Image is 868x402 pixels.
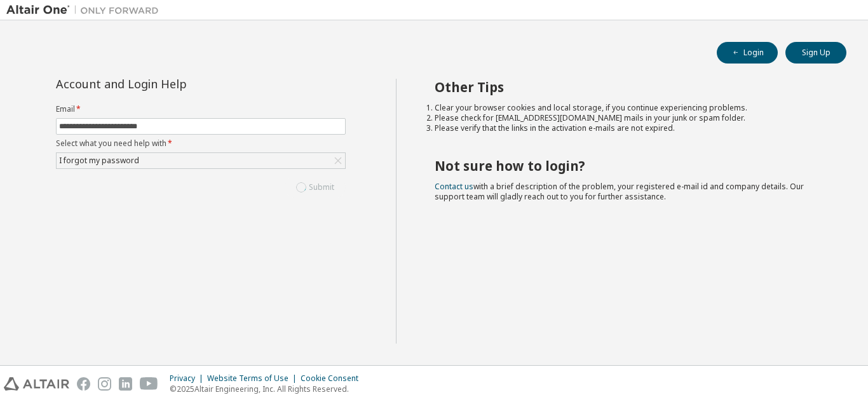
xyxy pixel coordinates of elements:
h2: Other Tips [435,79,824,95]
img: youtube.svg [140,377,158,391]
div: Account and Login Help [56,79,288,89]
img: Altair One [6,4,165,17]
div: Website Terms of Use [207,373,301,384]
img: altair_logo.svg [4,377,69,391]
div: Cookie Consent [301,373,366,384]
a: Contact us [435,181,473,192]
div: I forgot my password [57,154,141,168]
span: with a brief description of the problem, your registered e-mail id and company details. Our suppo... [435,181,804,202]
div: Privacy [170,373,207,384]
img: linkedin.svg [119,377,132,391]
img: facebook.svg [77,377,90,391]
label: Select what you need help with [56,138,346,149]
h2: Not sure how to login? [435,157,824,174]
li: Please verify that the links in the activation e-mails are not expired. [435,123,824,133]
li: Clear your browser cookies and local storage, if you continue experiencing problems. [435,103,824,113]
img: instagram.svg [98,377,111,391]
div: I forgot my password [57,153,345,168]
button: Sign Up [785,42,846,64]
label: Email [56,104,346,114]
p: © 2025 Altair Engineering, Inc. All Rights Reserved. [170,384,366,394]
button: Login [717,42,778,64]
li: Please check for [EMAIL_ADDRESS][DOMAIN_NAME] mails in your junk or spam folder. [435,113,824,123]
